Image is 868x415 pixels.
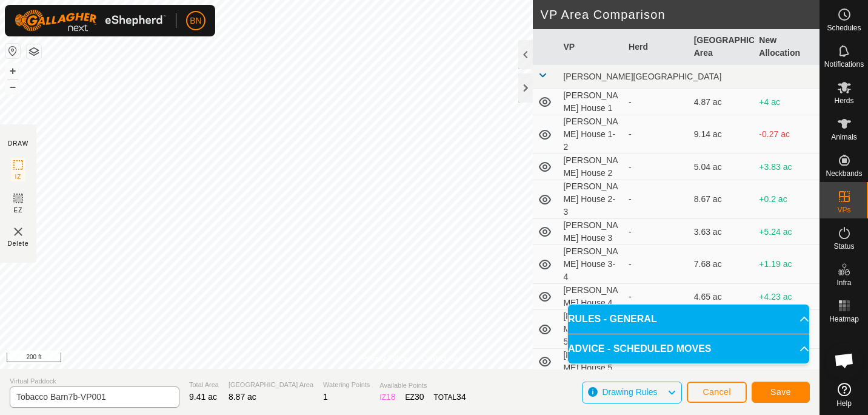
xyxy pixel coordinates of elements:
[558,180,624,219] td: [PERSON_NAME] House 2-3
[15,172,22,181] span: IZ
[568,334,809,363] p-accordion-header: ADVICE - SCHEDULED MOVES
[15,10,166,32] img: Gallagher Logo
[558,29,624,65] th: VP
[689,89,755,115] td: 4.87 ac
[624,29,689,65] th: Herd
[754,284,820,310] td: +4.23 ac
[754,180,820,219] td: +0.2 ac
[629,226,684,238] div: -
[434,391,466,403] div: TOTAL
[836,400,852,407] span: Help
[415,392,424,402] span: 30
[629,291,684,303] div: -
[568,305,809,334] p-accordion-header: RULES - GENERAL
[833,243,854,250] span: Status
[754,115,820,154] td: -0.27 ac
[754,219,820,245] td: +5.24 ac
[27,44,41,59] button: Map Layers
[558,219,624,245] td: [PERSON_NAME] House 3
[189,392,217,402] span: 9.41 ac
[8,239,29,248] span: Delete
[11,224,25,239] img: VP
[386,392,396,402] span: 18
[754,89,820,115] td: +4 ac
[829,315,859,323] span: Heatmap
[689,115,755,154] td: 9.14 ac
[602,387,657,397] span: Drawing Rules
[189,380,219,390] span: Total Area
[770,387,791,397] span: Save
[687,382,747,403] button: Cancel
[826,170,862,177] span: Neckbands
[5,44,20,58] button: Reset Map
[568,312,657,326] span: RULES - GENERAL
[10,376,179,386] span: Virtual Paddock
[540,7,820,22] h2: VP Area Comparison
[568,342,711,356] span: ADVICE - SCHEDULED MOVES
[14,206,23,215] span: EZ
[689,154,755,180] td: 5.04 ac
[5,79,20,94] button: –
[752,382,810,403] button: Save
[558,89,624,115] td: [PERSON_NAME] House 1
[689,219,755,245] td: 3.63 ac
[831,133,857,141] span: Animals
[379,380,466,391] span: Available Points
[689,29,755,65] th: [GEOGRAPHIC_DATA] Area
[824,61,864,68] span: Notifications
[558,349,624,375] td: [PERSON_NAME] House 5
[558,310,624,349] td: [PERSON_NAME] House 4-5
[754,29,820,65] th: New Allocation
[362,353,407,364] a: Privacy Policy
[5,64,20,78] button: +
[8,139,28,148] div: DRAW
[629,258,684,271] div: -
[558,284,624,310] td: [PERSON_NAME] House 4
[190,15,201,27] span: BN
[826,342,863,379] div: Open chat
[558,115,624,154] td: [PERSON_NAME] House 1-2
[689,284,755,310] td: 4.65 ac
[422,353,458,364] a: Contact Us
[689,180,755,219] td: 8.67 ac
[629,193,684,206] div: -
[563,72,721,81] span: [PERSON_NAME][GEOGRAPHIC_DATA]
[379,391,395,403] div: IZ
[406,391,424,403] div: EZ
[689,245,755,284] td: 7.68 ac
[827,24,861,32] span: Schedules
[834,97,853,104] span: Herds
[629,128,684,141] div: -
[837,206,850,214] span: VPs
[229,392,256,402] span: 8.87 ac
[558,245,624,284] td: [PERSON_NAME] House 3-4
[323,380,370,390] span: Watering Points
[558,154,624,180] td: [PERSON_NAME] House 2
[836,279,851,286] span: Infra
[456,392,466,402] span: 34
[754,154,820,180] td: +3.83 ac
[629,96,684,109] div: -
[629,161,684,174] div: -
[229,380,313,390] span: [GEOGRAPHIC_DATA] Area
[323,392,328,402] span: 1
[703,387,731,397] span: Cancel
[820,378,868,412] a: Help
[754,245,820,284] td: +1.19 ac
